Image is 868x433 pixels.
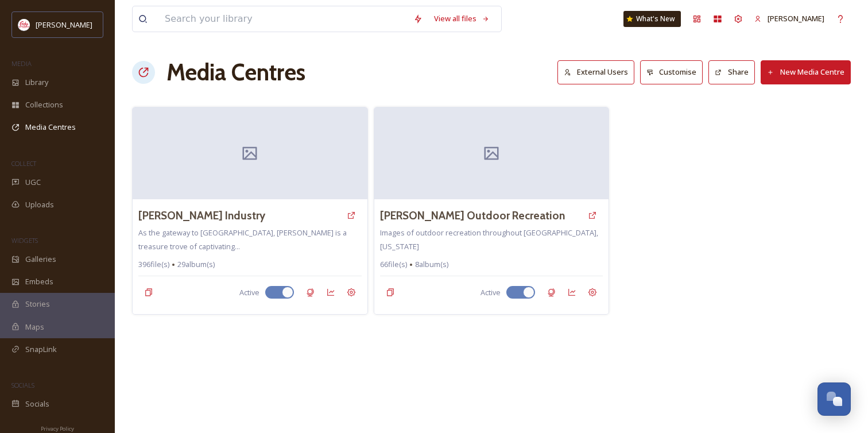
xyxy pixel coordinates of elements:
span: Maps [25,322,44,333]
span: Stories [25,299,50,310]
a: [PERSON_NAME] [749,7,830,30]
span: Privacy Policy [41,425,74,432]
span: WIDGETS [11,236,38,245]
button: External Users [557,60,634,84]
span: Galleries [25,254,56,265]
button: Open Chat [817,382,851,416]
span: 29 album(s) [177,259,215,270]
span: Active [480,287,501,298]
a: [PERSON_NAME] Industry [138,207,265,224]
span: [PERSON_NAME] [768,13,824,24]
span: MEDIA [11,59,32,68]
span: Uploads [25,199,54,210]
span: Embeds [25,276,53,287]
a: [PERSON_NAME] Outdoor Recreation [380,207,565,224]
span: COLLECT [11,159,36,168]
span: Socials [25,399,49,409]
span: Active [239,287,259,298]
span: 66 file(s) [380,259,407,270]
span: Collections [25,99,63,110]
a: View all files [428,7,495,30]
button: New Media Centre [761,60,851,84]
input: Search your library [159,6,408,32]
span: 8 album(s) [415,259,448,270]
span: SnapLink [25,344,57,355]
span: SOCIALS [11,381,34,389]
button: Share [708,60,755,84]
a: What's New [623,11,681,27]
h1: Media Centres [166,55,305,90]
span: Library [25,77,48,88]
span: Media Centres [25,122,76,133]
button: Customise [640,60,703,84]
span: As the gateway to [GEOGRAPHIC_DATA], [PERSON_NAME] is a treasure trove of captivating... [138,227,347,252]
span: UGC [25,177,41,188]
img: images%20(1).png [18,19,30,30]
a: External Users [557,60,640,84]
a: Customise [640,60,709,84]
span: Images of outdoor recreation throughout [GEOGRAPHIC_DATA], [US_STATE] [380,227,598,252]
span: 396 file(s) [138,259,169,270]
span: [PERSON_NAME] [36,20,92,30]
